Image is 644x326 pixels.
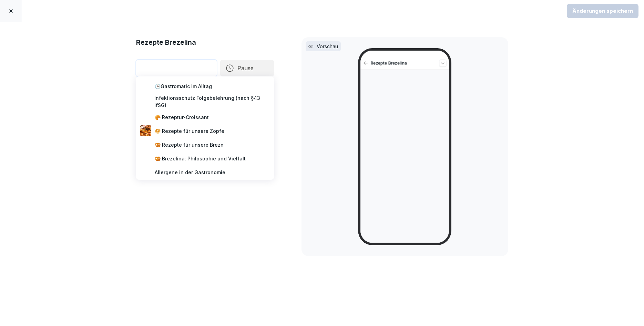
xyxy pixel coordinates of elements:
[136,37,274,48] h1: Rezepte Brezelina
[139,138,271,151] div: 🥨 Rezepte für unsere Brezn
[567,4,638,18] button: Änderungen speichern
[139,151,271,165] div: 🥨 Brezelina: Philosophie und Vielfalt
[139,124,271,138] div: 🥯 Rezepte für unsere Zöpfe
[220,60,274,76] button: Pause
[139,79,271,93] div: 🕒Gastromatic im Alltag
[139,165,271,179] div: Allergene in der Gastronomie
[139,110,271,124] div: 🥐 Rezeptur-Croissant
[317,43,338,50] p: Vorschau
[572,7,633,15] div: Änderungen speichern
[371,60,437,66] p: Rezepte Brezelina
[139,179,271,193] div: Brandschutz
[139,93,271,110] div: Infektionsschutz Folgebelehrung (nach §43 IfSG)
